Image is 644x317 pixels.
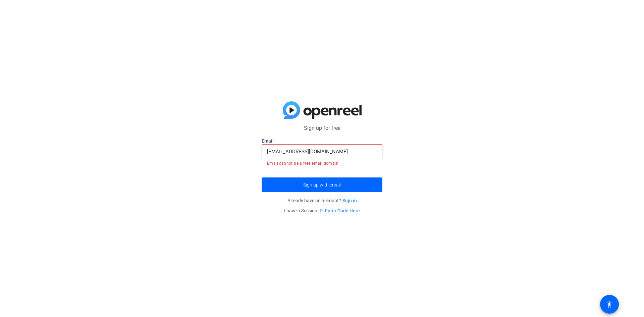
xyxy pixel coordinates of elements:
span: I have a Session ID. [284,208,360,213]
a: Sign in [342,198,357,203]
mat-error: Email cannot be a free email domain [267,159,377,167]
a: Enter Code Here [325,208,360,213]
p: Sign up for free [262,124,382,132]
span: Already have an account? [287,198,357,203]
input: Enter Email Address [267,148,377,156]
button: Sign up with email [262,177,382,192]
img: blue-gradient.svg [283,101,362,119]
mat-icon: accessibility [605,300,613,308]
label: Email [262,138,382,144]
